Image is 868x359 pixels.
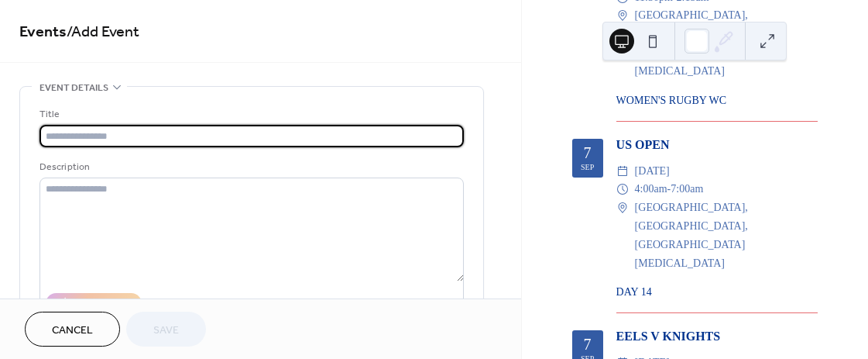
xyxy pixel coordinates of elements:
div: ​ [616,162,629,181]
div: Title [39,106,461,123]
button: Cancel [25,312,120,347]
div: 7 [584,337,592,352]
div: DAY 14 [616,284,818,300]
span: / Add Event [67,17,139,47]
div: US OPEN [616,136,818,154]
span: [GEOGRAPHIC_DATA], [GEOGRAPHIC_DATA], [GEOGRAPHIC_DATA][MEDICAL_DATA] [635,6,818,80]
div: ​ [616,198,629,217]
span: Cancel [52,323,93,339]
div: EELS V KNIGHTS [616,327,818,346]
div: ​ [616,180,629,198]
span: - [667,180,671,198]
div: ​ [616,6,629,25]
span: 4:00am [635,180,667,198]
div: WOMEN'S RUGBY WC [616,92,818,109]
span: [GEOGRAPHIC_DATA], [GEOGRAPHIC_DATA], [GEOGRAPHIC_DATA][MEDICAL_DATA] [635,198,818,272]
div: Description [39,159,461,175]
span: Event details [39,80,108,96]
a: Events [19,17,67,47]
span: [DATE] [635,162,670,181]
div: Sep [581,164,594,171]
span: 7:00am [671,180,703,198]
div: 7 [584,145,592,161]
